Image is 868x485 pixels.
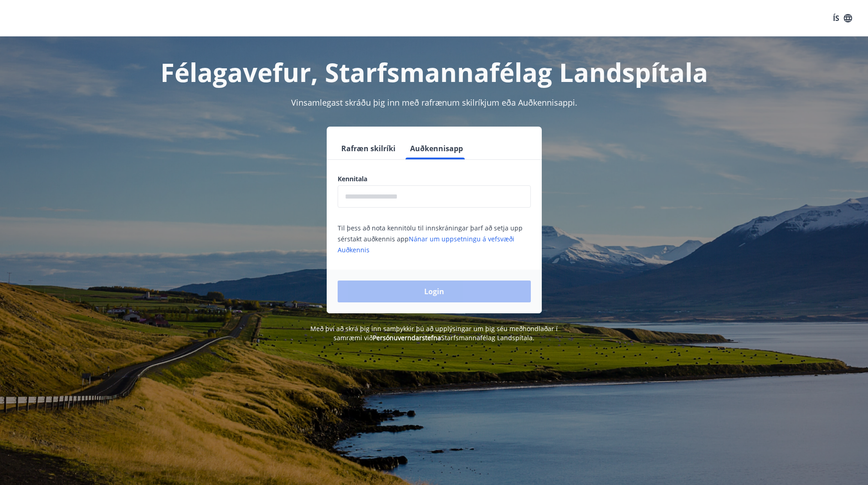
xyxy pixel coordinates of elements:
span: Til þess að nota kennitölu til innskráningar þarf að setja upp sérstakt auðkennis app [338,224,523,254]
button: Rafræn skilríki [338,138,399,159]
button: Auðkennisapp [406,138,467,159]
button: ÍS [828,10,857,26]
a: Persónuverndarstefna [373,333,441,342]
a: Nánar um uppsetningu á vefsvæði Auðkennis [338,235,514,254]
h1: Félagavefur, Starfsmannafélag Landspítala [117,55,751,89]
span: Vinsamlegast skráðu þig inn með rafrænum skilríkjum eða Auðkennisappi. [291,97,577,108]
span: Með því að skrá þig inn samþykkir þú að upplýsingar um þig séu meðhöndlaðar í samræmi við Starfsm... [310,324,558,342]
label: Kennitala [338,174,531,184]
